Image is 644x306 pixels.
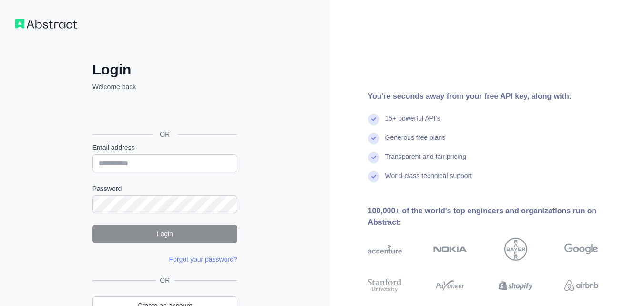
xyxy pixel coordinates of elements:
[92,82,237,92] p: Welcome back
[368,91,629,102] div: You're seconds away from your free API key, along with:
[499,277,532,294] img: shopify
[152,129,177,139] span: OR
[504,238,527,261] img: bayer
[433,277,467,294] img: payoneer
[385,114,440,133] div: 15+ powerful API's
[92,143,237,152] label: Email address
[368,152,379,163] img: check mark
[368,114,379,125] img: check mark
[385,171,472,190] div: World-class technical support
[368,205,629,228] div: 100,000+ of the world's top engineers and organizations run on Abstract:
[564,238,598,261] img: google
[385,133,446,152] div: Generous free plans
[368,171,379,182] img: check mark
[564,277,598,294] img: airbnb
[368,277,402,294] img: stanford university
[433,238,467,261] img: nokia
[368,133,379,144] img: check mark
[169,255,237,263] a: Forgot your password?
[368,238,402,261] img: accenture
[92,184,237,193] label: Password
[92,225,237,243] button: Login
[88,102,240,123] iframe: Sign in with Google Button
[156,275,174,285] span: OR
[15,19,77,29] img: Workflow
[385,152,467,171] div: Transparent and fair pricing
[92,61,237,78] h2: Login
